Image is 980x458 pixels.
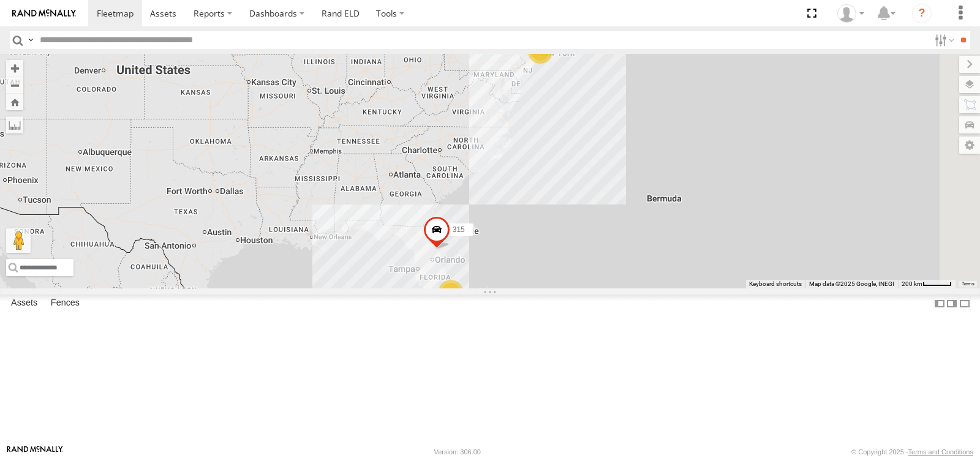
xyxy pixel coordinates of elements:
[7,446,63,458] a: Visit our Website
[930,31,956,49] label: Search Filter Options
[6,116,23,133] label: Measure
[434,448,481,456] div: Version: 306.00
[912,4,932,23] i: ?
[6,228,31,253] button: Drag Pegman onto the map to open Street View
[809,280,894,287] span: Map data ©2025 Google, INEGI
[6,77,23,94] button: Zoom out
[12,9,76,18] img: rand-logo.svg
[959,137,980,154] label: Map Settings
[528,39,552,64] div: 8
[45,295,86,312] label: Fences
[26,31,36,49] label: Search Query
[902,280,922,287] span: 200 km
[959,295,971,312] label: Hide Summary Table
[898,280,956,288] button: Map Scale: 200 km per 44 pixels
[851,448,973,456] div: © Copyright 2025 -
[933,295,946,312] label: Dock Summary Table to the Left
[6,60,23,77] button: Zoom in
[439,280,463,304] div: 2
[962,281,974,286] a: Terms (opens in new tab)
[946,295,958,312] label: Dock Summary Table to the Right
[749,280,802,288] button: Keyboard shortcuts
[453,225,465,234] span: 315
[6,94,23,110] button: Zoom Home
[833,4,869,23] div: Victor Calcano Jr
[908,448,973,456] a: Terms and Conditions
[5,295,43,312] label: Assets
